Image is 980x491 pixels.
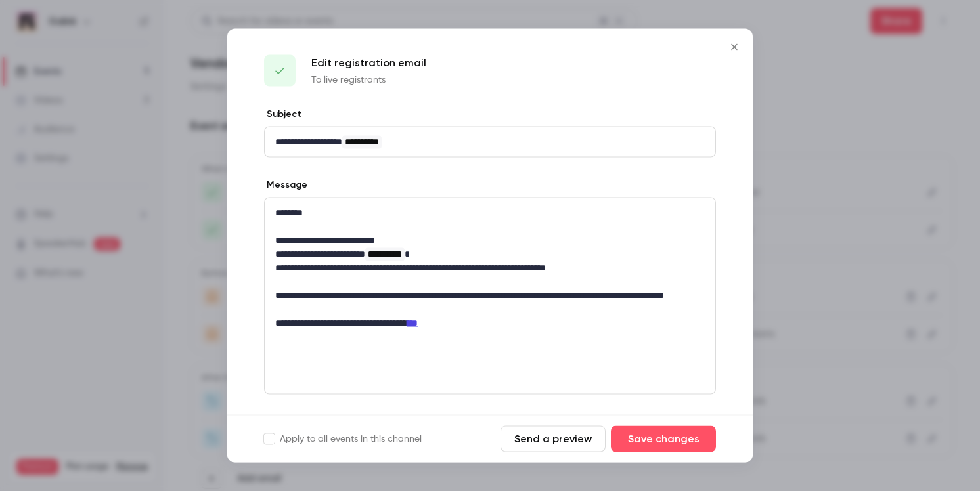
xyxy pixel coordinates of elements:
[501,426,606,452] button: Send a preview
[311,74,426,87] p: To live registrants
[264,108,301,121] label: Subject
[265,127,715,157] div: editor
[611,426,716,452] button: Save changes
[264,179,307,192] label: Message
[264,433,422,446] label: Apply to all events in this channel
[311,55,426,71] p: Edit registration email
[265,198,715,338] div: editor
[721,34,747,60] button: Close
